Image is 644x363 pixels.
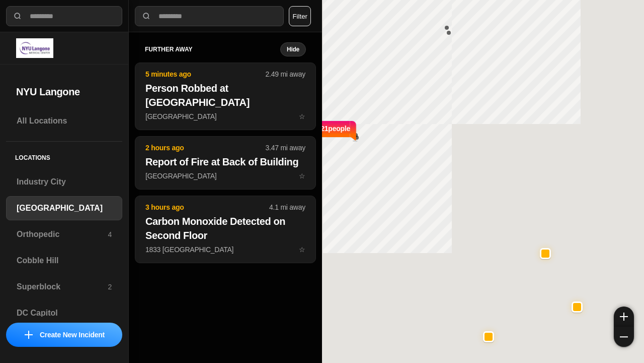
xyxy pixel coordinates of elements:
[145,45,280,53] h5: further away
[620,313,628,321] img: zoom-in
[17,176,112,188] h3: Industry City
[145,214,305,243] h2: Carbon Monoxide Detected on Second Floor
[299,172,305,180] span: star
[135,196,316,263] button: 3 hours ago4.1 mi awayCarbon Monoxide Detected on Second Floor1833 [GEOGRAPHIC_DATA]star
[6,323,122,347] button: iconCreate New Incident
[108,282,112,292] p: 2
[17,228,108,240] h3: Orthopedic
[17,202,112,214] h3: [GEOGRAPHIC_DATA]
[145,155,305,169] h2: Report of Fire at Back of Building
[16,38,53,58] img: logo
[6,222,122,247] a: Orthopedic4
[17,255,112,267] h3: Cobble Hill
[289,6,311,26] button: Filter
[145,69,266,79] p: 5 minutes ago
[614,327,634,347] button: zoom-out
[13,11,23,21] img: search
[6,109,122,133] a: All Locations
[6,249,122,273] a: Cobble Hill
[269,202,305,212] p: 4.1 mi away
[17,307,112,319] h3: DC Capitol
[145,143,266,153] p: 2 hours ago
[145,202,269,212] p: 3 hours ago
[620,333,628,341] img: zoom-out
[266,143,305,153] p: 3.47 mi away
[17,281,108,293] h3: Superblock
[299,246,305,254] span: star
[266,69,305,79] p: 2.49 mi away
[6,142,122,170] h5: Locations
[135,112,316,120] a: 5 minutes ago2.49 mi awayPerson Robbed at [GEOGRAPHIC_DATA][GEOGRAPHIC_DATA]star
[6,196,122,220] a: [GEOGRAPHIC_DATA]
[145,245,305,255] p: 1833 [GEOGRAPHIC_DATA]
[135,171,316,180] a: 2 hours ago3.47 mi awayReport of Fire at Back of Building[GEOGRAPHIC_DATA]star
[135,136,316,190] button: 2 hours ago3.47 mi awayReport of Fire at Back of Building[GEOGRAPHIC_DATA]star
[614,307,634,327] button: zoom-in
[145,81,305,109] h2: Person Robbed at [GEOGRAPHIC_DATA]
[317,124,350,146] p: 421 people
[16,85,112,99] h2: NYU Langone
[350,119,358,142] img: notch
[25,331,33,339] img: icon
[287,45,299,53] small: Hide
[108,229,112,239] p: 4
[135,63,316,130] button: 5 minutes ago2.49 mi awayPerson Robbed at [GEOGRAPHIC_DATA][GEOGRAPHIC_DATA]star
[6,275,122,299] a: Superblock2
[141,11,151,21] img: search
[299,112,305,120] span: star
[17,115,112,127] h3: All Locations
[145,171,305,181] p: [GEOGRAPHIC_DATA]
[145,111,305,122] p: [GEOGRAPHIC_DATA]
[280,42,306,56] button: Hide
[6,301,122,325] a: DC Capitol
[40,330,105,340] p: Create New Incident
[6,170,122,194] a: Industry City
[135,245,316,254] a: 3 hours ago4.1 mi awayCarbon Monoxide Detected on Second Floor1833 [GEOGRAPHIC_DATA]star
